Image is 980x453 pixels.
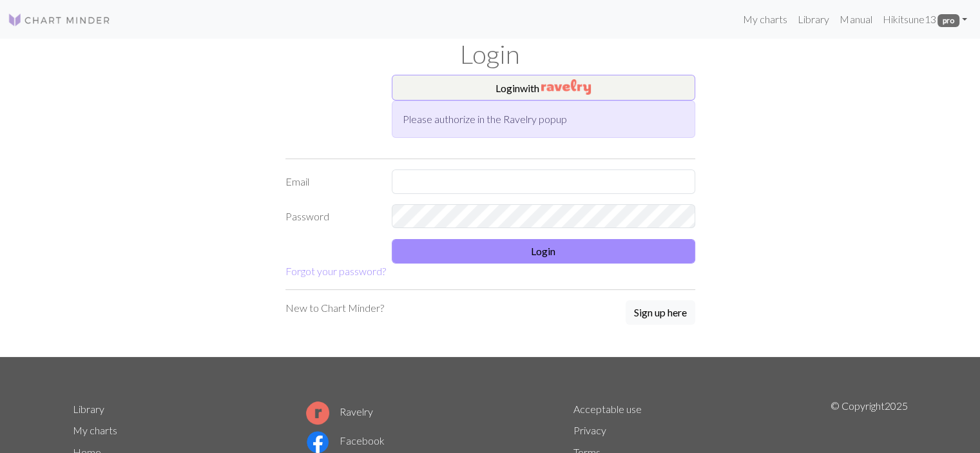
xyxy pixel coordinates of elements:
a: Hikitsune13 pro [877,6,972,32]
label: Email [278,169,384,194]
button: Loginwith [392,75,695,101]
img: Ravelry logo [306,401,329,425]
button: Login [392,239,695,264]
h1: Login [65,39,916,70]
a: Facebook [306,434,385,447]
a: Privacy [573,424,606,436]
a: My charts [73,424,117,436]
div: Please authorize in the Ravelry popup [392,101,695,138]
label: Password [278,204,384,229]
a: Manual [834,6,877,32]
a: Library [73,403,104,415]
a: Ravelry [306,405,373,418]
a: Forgot your password? [285,265,386,277]
img: Logo [8,12,111,28]
a: Acceptable use [573,403,642,415]
button: Sign up here [626,300,695,325]
span: pro [937,14,959,27]
a: Library [793,6,834,32]
a: Sign up here [626,300,695,326]
p: New to Chart Minder? [285,300,384,316]
a: My charts [738,6,793,32]
img: Ravelry [541,79,591,95]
